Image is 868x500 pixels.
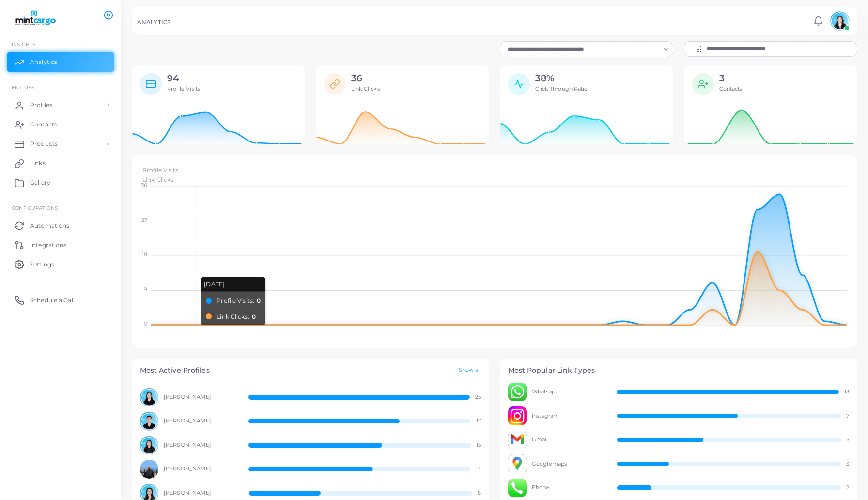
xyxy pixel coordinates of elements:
h2: 36 [351,73,380,84]
span: [PERSON_NAME] [164,465,238,473]
span: Click Through Ratio [535,85,588,92]
span: Gmail [532,436,606,444]
tspan: 36 [140,182,147,189]
a: Contacts [7,115,114,134]
span: Integrations [30,241,66,250]
a: Integrations [7,235,114,254]
a: Automations [7,216,114,235]
span: Products [30,140,58,148]
h2: 38% [535,73,588,84]
input: Search for option [504,44,660,55]
tspan: 0 [144,321,147,328]
h2: 3 [719,73,743,84]
h5: ANALYTICS [137,19,170,26]
span: Profile Visits [142,166,179,173]
img: avatar [508,431,527,450]
a: Schedule a Call [7,290,114,310]
span: Link Clicks [142,176,173,183]
span: Googlemaps [532,460,606,468]
span: [PERSON_NAME] [164,417,238,425]
span: Gallery [30,178,50,187]
img: avatar [830,11,850,31]
img: avatar [140,388,159,407]
span: Instagram [532,412,606,420]
img: avatar [140,460,159,479]
span: Settings [30,260,54,269]
a: Analytics [7,52,114,72]
img: logo [9,9,62,27]
span: Whatsapp [532,388,606,396]
span: 8 [478,489,481,497]
span: Schedule a Call [30,296,75,305]
h4: Most Active Profiles [140,366,210,375]
span: Link Clicks [351,85,380,92]
tspan: 18 [141,251,147,258]
span: 17 [476,417,481,425]
span: Automations [30,221,69,230]
h4: Most Popular Link Types [508,366,850,375]
span: Links [30,159,46,168]
span: [PERSON_NAME] [164,441,238,449]
tspan: 9 [144,286,147,293]
span: 2 [846,484,849,492]
tspan: 27 [141,217,147,223]
span: [PERSON_NAME] [164,489,238,497]
img: avatar [140,436,159,455]
img: avatar [508,383,527,402]
span: ENTITIES [12,84,34,90]
span: Contacts [719,85,743,92]
span: INSIGHTS [12,41,35,47]
a: Gallery [7,173,114,192]
a: Show all [459,366,481,375]
span: 15 [476,441,481,449]
span: Contacts [30,120,57,129]
a: Links [7,154,114,173]
span: Configurations [12,205,58,211]
span: Phone [532,484,606,492]
img: avatar [508,479,527,498]
span: Profile Visits [167,85,201,92]
img: avatar [508,454,527,473]
div: Search for option [500,41,673,57]
span: Analytics [30,58,57,66]
span: 14 [476,465,481,473]
a: Products [7,134,114,154]
a: Settings [7,254,114,274]
span: [PERSON_NAME] [164,393,238,401]
img: avatar [140,412,159,431]
span: 13 [844,388,849,396]
a: Profiles [7,95,114,115]
span: 25 [475,393,481,401]
img: avatar [508,406,527,425]
span: Profiles [30,101,52,109]
span: 5 [846,436,849,444]
h2: 94 [167,73,201,84]
span: 3 [846,460,849,468]
span: 7 [846,412,849,420]
a: avatar [827,11,852,31]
